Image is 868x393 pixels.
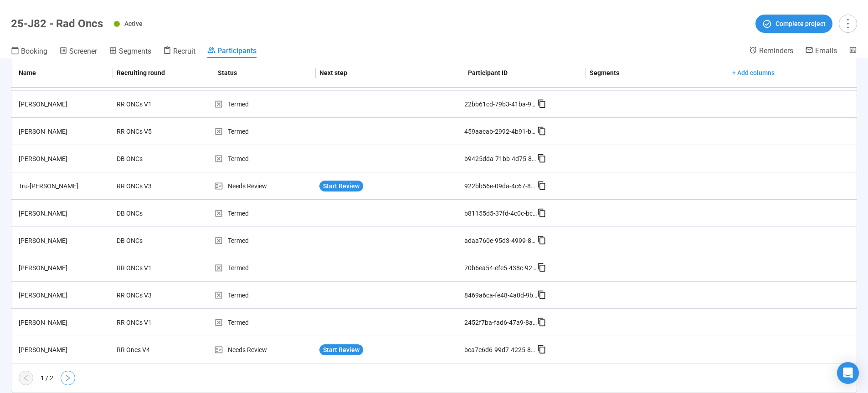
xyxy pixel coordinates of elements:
a: Screener [59,46,97,58]
span: Emails [815,46,837,55]
a: Emails [805,46,837,57]
button: Complete project [755,15,832,33]
button: + Add columns [725,65,782,80]
th: Recruiting round [113,58,215,88]
div: Termed [214,99,316,109]
div: DB ONCs [113,232,181,249]
span: left [22,374,30,382]
div: b81155d5-37fd-4c0c-bc09-ec9aa0ddd3ab [464,208,537,218]
a: Booking [11,46,47,58]
span: + Add columns [732,68,775,78]
div: Termed [214,154,316,164]
div: RR ONCs V1 [113,96,181,113]
div: RR ONCs V5 [113,123,181,140]
div: 1 / 2 [41,373,53,383]
a: Participants [207,46,257,58]
span: right [64,374,72,382]
a: Segments [109,46,151,58]
button: Start Review [319,181,363,191]
div: Open Intercom Messenger [837,362,859,384]
div: DB ONCs [113,205,181,222]
span: Segments [119,47,151,55]
div: DB ONCs [113,150,181,167]
div: 8469a6ca-fe48-4a0d-9b0e-d1ed8f59360a [464,290,537,300]
div: [PERSON_NAME] [15,263,113,273]
div: [PERSON_NAME] [15,345,113,355]
div: RR ONCs V1 [113,314,181,331]
div: 459aacab-2992-4b91-bb83-db396691ba69 [464,126,537,136]
div: 922bb56e-09da-4c67-8073-0f539f59af4a [464,181,537,191]
span: Start Review [323,345,360,355]
span: Complete project [776,19,826,29]
div: RR ONCs V3 [113,287,181,304]
div: 70b6ea54-efe5-438c-9260-326f0a39dd57 [464,263,537,273]
a: Reminders [749,46,793,57]
div: Termed [214,126,316,136]
th: Status [214,58,316,88]
div: [PERSON_NAME] [15,290,113,300]
span: Booking [21,47,47,55]
span: more [842,17,854,30]
div: [PERSON_NAME] [15,236,113,246]
div: Termed [214,290,316,300]
span: Start Review [323,181,360,191]
div: [PERSON_NAME] [15,154,113,164]
div: RR Oncs V4 [113,341,181,358]
div: Termed [214,263,316,273]
button: Start Review [319,344,363,355]
span: Reminders [759,46,793,55]
div: Tru-[PERSON_NAME] [15,181,113,191]
button: left [19,371,33,385]
div: [PERSON_NAME] [15,208,113,218]
th: Participant ID [464,58,586,88]
div: bca7e6d6-99d7-4225-84ce-bcbfcd889407 [464,345,537,355]
div: [PERSON_NAME] [15,317,113,327]
th: Segments [586,58,721,88]
span: Screener [69,47,97,55]
span: Recruit [173,47,195,55]
h1: 25-J82 - Rad Oncs [11,17,103,30]
div: Needs Review [214,181,316,191]
div: RR ONCs V1 [113,259,181,277]
div: Termed [214,208,316,218]
div: 22bb61cd-79b3-41ba-9801-fed694d1cbb0 [464,99,537,109]
button: more [839,15,857,33]
div: [PERSON_NAME] [15,126,113,136]
div: adaa760e-95d3-4999-838b-a2924e9286ef [464,236,537,246]
a: Recruit [163,46,195,58]
div: 2452f7ba-fad6-47a9-8a6c-b0607bc030e7 [464,317,537,327]
div: b9425dda-71bb-4d75-8889-e1e33d03a641 [464,154,537,164]
span: Participants [217,46,257,55]
div: RR ONCs V3 [113,177,181,195]
div: Termed [214,236,316,246]
div: Needs Review [214,345,316,355]
th: Name [11,58,113,88]
th: Next step [316,58,464,88]
span: Active [124,20,143,27]
button: right [61,371,75,385]
div: [PERSON_NAME] [15,99,113,109]
div: Termed [214,317,316,327]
